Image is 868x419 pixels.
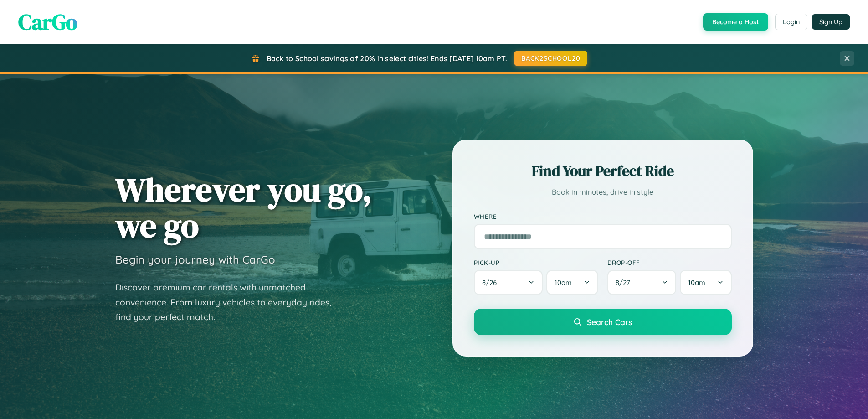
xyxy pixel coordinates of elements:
p: Book in minutes, drive in style [474,186,732,199]
button: 8/27 [607,270,677,295]
label: Pick-up [474,259,598,266]
button: Search Cars [474,309,732,335]
span: 8 / 27 [616,278,635,287]
span: 8 / 26 [482,278,501,287]
p: Discover premium car rentals with unmatched convenience. From luxury vehicles to everyday rides, ... [115,280,343,325]
span: 10am [688,278,705,287]
span: 10am [555,278,572,287]
button: 10am [546,270,598,295]
span: Back to School savings of 20% in select cities! Ends [DATE] 10am PT. [267,54,507,63]
span: CarGo [18,7,77,37]
button: BACK2SCHOOL20 [514,51,587,66]
button: 8/26 [474,270,543,295]
label: Drop-off [607,259,732,266]
button: Become a Host [703,13,768,31]
label: Where [474,212,732,220]
button: 10am [680,270,731,295]
h1: Wherever you go, we go [115,171,372,243]
span: Search Cars [587,317,632,327]
h2: Find Your Perfect Ride [474,161,732,181]
button: Login [775,14,807,30]
h3: Begin your journey with CarGo [115,253,275,266]
button: Sign Up [812,14,850,30]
